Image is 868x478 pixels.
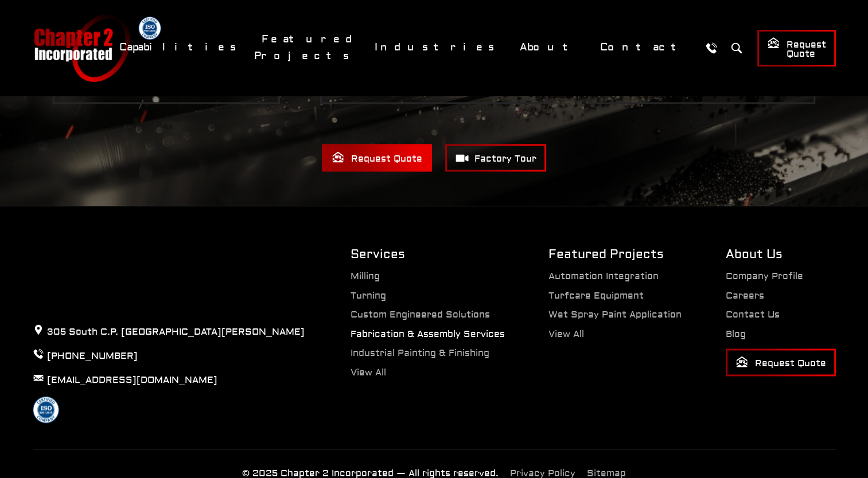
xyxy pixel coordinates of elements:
[735,355,826,370] span: Request Quote
[351,290,386,301] a: Turning
[548,309,682,320] a: Wet Spray Paint Application
[332,151,422,165] span: Request Quote
[351,246,505,262] h2: Services
[351,328,505,340] a: Fabrication & Assembly Services
[757,30,836,66] a: Request Quote
[445,144,546,171] a: Factory Tour
[47,350,138,362] a: [PHONE_NUMBER]
[548,290,644,301] a: Turfcare Equipment
[726,309,780,320] a: Contact Us
[726,328,746,340] a: Blog
[701,37,722,58] a: Call Us
[455,151,536,165] span: Factory Tour
[548,246,682,262] h2: Featured Projects
[593,35,695,60] a: Contact
[726,290,764,301] a: Careers
[351,367,386,378] a: View All
[351,347,489,359] a: Industrial Painting & Finishing
[726,246,836,262] h2: About Us
[254,27,361,68] a: Featured Projects
[548,271,659,282] a: Automation Integration
[726,348,836,376] a: Request Quote
[33,14,130,82] a: Chapter 2 Incorporated
[112,35,248,60] a: Capabilities
[322,144,432,171] a: Request Quote
[548,328,584,340] a: View All
[47,374,217,386] a: [EMAIL_ADDRESS][DOMAIN_NAME]
[33,324,305,339] p: 305 South C.P. [GEOGRAPHIC_DATA][PERSON_NAME]
[726,271,803,282] a: Company Profile
[512,35,587,60] a: About
[767,37,826,60] span: Request Quote
[351,271,380,282] a: Milling
[351,309,490,320] a: Custom Engineered Solutions
[726,37,748,58] button: Search
[367,35,507,60] a: Industries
